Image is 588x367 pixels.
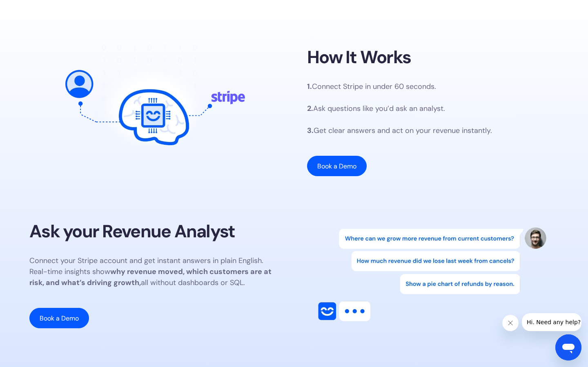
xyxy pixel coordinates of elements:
strong: why revenue moved, which customers are at risk, and what’s driving growth, [29,267,272,287]
iframe: Botón para iniciar la ventana de mensajería [555,334,581,360]
strong: 3. [307,126,314,135]
h2: How It Works [307,47,411,68]
iframe: Cerrar mensaje [502,315,519,331]
a: Book a Demo [307,156,367,176]
p: Connect Stripe in under 60 seconds. Ask questions like you’d ask an analyst. Get clear answers an... [307,81,492,136]
h2: Ask your Revenue Analyst [29,221,235,242]
strong: 1. [307,82,312,91]
a: Book a Demo [29,308,89,328]
p: Connect your Stripe account and get instant answers in plain English. Real-time insights show all... [29,255,281,288]
strong: 2. [307,104,313,113]
iframe: Mensaje de la compañía [522,313,581,331]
